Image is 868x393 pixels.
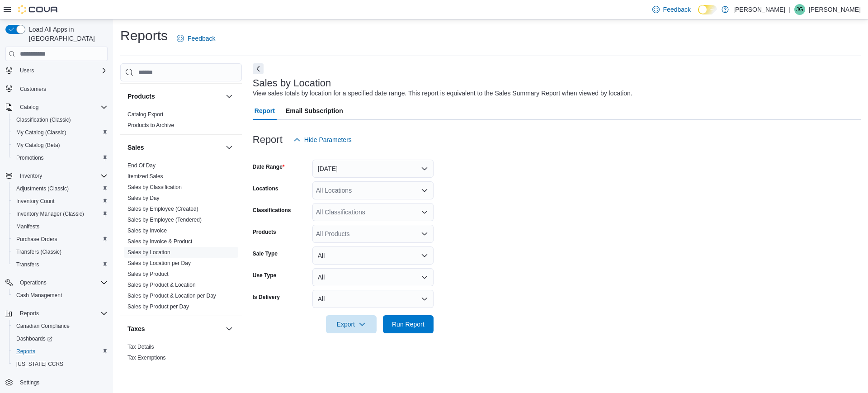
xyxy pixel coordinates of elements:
[253,250,278,257] label: Sale Type
[127,292,216,299] span: Sales by Product & Location per Day
[16,308,108,319] span: Reports
[16,170,108,181] span: Inventory
[421,208,428,216] button: Open list of options
[9,182,111,195] button: Adjustments (Classic)
[127,122,174,129] span: Products to Archive
[9,320,111,332] button: Canadian Compliance
[127,162,156,169] a: End Of Day
[649,0,694,19] a: Feedback
[9,358,111,370] button: [US_STATE] CCRS
[13,196,108,207] span: Inventory Count
[127,355,166,361] a: Tax Exemptions
[127,249,170,256] a: Sales by Location
[127,173,163,180] span: Itemized Sales
[224,91,235,102] button: Products
[16,210,84,218] span: Inventory Manager (Classic)
[127,217,202,223] a: Sales by Employee (Tendered)
[9,126,111,139] button: My Catalog (Classic)
[127,260,191,267] span: Sales by Location per Day
[127,303,189,310] a: Sales by Product per Day
[127,249,170,256] span: Sales by Location
[20,85,46,93] span: Customers
[120,27,168,45] h1: Reports
[120,341,242,367] div: Taxes
[127,205,198,213] span: Sales by Employee (Created)
[13,321,73,331] a: Canadian Compliance
[16,83,108,95] span: Customers
[224,323,235,334] button: Taxes
[13,221,108,232] span: Manifests
[312,160,434,178] button: [DATE]
[326,315,377,333] button: Export
[383,315,434,333] button: Run Report
[9,195,111,208] button: Inventory Count
[809,4,861,15] p: [PERSON_NAME]
[16,261,39,268] span: Transfers
[16,129,66,136] span: My Catalog (Classic)
[127,282,196,288] a: Sales by Product & Location
[127,173,163,180] a: Itemized Sales
[13,183,72,194] a: Adjustments (Classic)
[13,127,108,138] span: My Catalog (Classic)
[16,198,55,205] span: Inventory Count
[25,25,108,43] span: Load All Apps in [GEOGRAPHIC_DATA]
[2,276,111,289] button: Operations
[20,379,39,386] span: Settings
[253,294,280,301] label: Is Delivery
[13,290,66,301] a: Cash Management
[127,227,167,234] a: Sales by Invoice
[794,4,805,15] div: Jenn Gagne
[253,134,283,145] h3: Report
[120,109,242,134] div: Products
[127,195,160,201] a: Sales by Day
[16,277,50,288] button: Operations
[253,272,276,279] label: Use Type
[312,290,434,308] button: All
[127,206,198,212] a: Sales by Employee (Created)
[20,67,34,74] span: Users
[663,5,691,14] span: Feedback
[16,116,71,123] span: Classification (Classic)
[331,315,371,333] span: Export
[312,246,434,265] button: All
[9,208,111,220] button: Inventory Manager (Classic)
[127,111,163,118] a: Catalog Export
[253,207,291,214] label: Classifications
[127,271,169,277] a: Sales by Product
[421,187,428,194] button: Open list of options
[253,78,331,89] h3: Sales by Location
[796,4,803,15] span: JG
[392,320,425,329] span: Run Report
[286,102,343,120] span: Email Subscription
[120,160,242,316] div: Sales
[9,332,111,345] a: Dashboards
[2,101,111,114] button: Catalog
[2,170,111,182] button: Inventory
[9,220,111,233] button: Manifests
[13,259,108,270] span: Transfers
[13,234,61,245] a: Purchase Orders
[13,333,108,344] span: Dashboards
[127,227,167,234] span: Sales by Invoice
[127,194,160,202] span: Sales by Day
[127,293,216,299] a: Sales by Product & Location per Day
[698,5,717,14] input: Dark Mode
[16,335,52,342] span: Dashboards
[2,64,111,77] button: Users
[127,184,182,190] a: Sales by Classification
[127,324,222,333] button: Taxes
[173,29,219,47] a: Feedback
[127,143,222,152] button: Sales
[127,343,154,350] span: Tax Details
[16,102,108,113] span: Catalog
[16,377,43,388] a: Settings
[9,246,111,258] button: Transfers (Classic)
[9,152,111,164] button: Promotions
[20,310,39,317] span: Reports
[16,360,63,368] span: [US_STATE] CCRS
[13,140,64,151] a: My Catalog (Beta)
[253,185,278,192] label: Locations
[255,102,275,120] span: Report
